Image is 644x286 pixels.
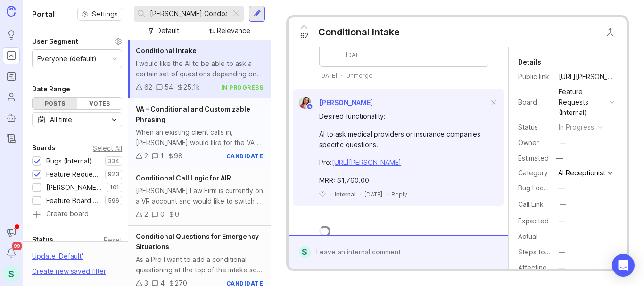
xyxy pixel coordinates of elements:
p: 596 [108,197,119,204]
div: 25.1k [183,82,200,92]
svg: toggle icon [107,116,122,123]
a: Users [3,89,20,106]
button: Steps to Reproduce [556,246,568,258]
div: Pro: [319,157,488,168]
div: Select All [93,146,122,151]
div: — [559,247,565,257]
a: Portal [3,47,20,64]
div: · [341,72,342,80]
span: Settings [92,9,118,19]
div: Desired functionality: [319,111,488,122]
div: [PERSON_NAME] (Public) [46,182,102,193]
div: candidate [226,152,264,160]
label: Expected [518,217,549,225]
div: Reply [391,190,407,198]
img: member badge [306,103,314,110]
div: As a Pro I want to add a conditional questioning at the top of the intake so emergency calls can ... [136,254,263,275]
div: Status [518,122,551,132]
div: Conditional Intake [318,25,400,39]
div: Update ' Default ' [32,251,83,266]
div: 62 [144,82,152,92]
input: Search... [150,8,227,19]
span: 62 [300,31,308,41]
div: Feature Board Sandbox [DATE] [46,196,100,206]
time: [DATE] [346,51,363,59]
button: Notifications [3,245,20,261]
button: Call Link [557,198,569,211]
button: Announcements [3,224,20,241]
div: — [559,231,565,242]
a: VA - Conditional and Customizable PhrasingWhen an existing client calls in, [PERSON_NAME] would l... [128,98,271,167]
div: Votes [77,98,122,109]
div: Estimated [518,155,549,162]
div: Create new saved filter [32,266,106,277]
a: Ideas [3,26,20,43]
div: User Segment [32,36,78,47]
div: Reset [104,237,122,243]
div: · [330,190,331,198]
div: · [386,190,388,198]
div: Board [518,97,551,107]
div: All time [50,114,72,125]
p: 923 [108,171,119,178]
label: Actual [518,232,537,240]
div: in progress [559,122,594,132]
button: S [3,265,20,282]
div: — [560,199,566,210]
div: I would like the AI to be able to ask a certain set of questions depending on the type of service... [136,58,263,79]
div: Unmerge [346,72,372,80]
label: Bug Location [518,184,559,192]
div: MRR: $1,760.00 [319,175,488,186]
a: Conditional IntakeI would like the AI to be able to ask a certain set of questions depending on t... [128,40,271,98]
a: Zuleica Garcia[PERSON_NAME] [293,97,373,109]
div: Boards [32,142,56,154]
time: [DATE] [319,72,337,80]
span: Conditional Questions for Emergency Situations [136,232,259,251]
label: Steps to Reproduce [518,248,582,256]
div: AI to ask medical providers or insurance companies specific questions. [319,129,488,150]
div: 2 [144,151,148,161]
a: Roadmaps [3,68,20,85]
div: — [560,138,566,148]
p: 101 [110,184,119,191]
button: Actual [556,230,568,243]
a: [URL][PERSON_NAME] [556,71,617,83]
div: Public link [518,72,551,82]
div: 0 [175,209,179,220]
a: Changelog [3,130,20,147]
p: 334 [108,157,119,165]
button: Settings [77,8,122,21]
div: Details [518,57,541,68]
div: Category [518,168,551,178]
a: Autopilot [3,109,20,126]
button: Close button [601,23,619,41]
div: · [359,190,361,198]
div: in progress [221,83,264,91]
div: Feature Requests (Internal) [559,87,606,118]
div: 1 [160,151,164,161]
div: — [558,183,565,193]
div: [PERSON_NAME] Law Firm is currently on a VR account and would like to switch to an AIR account bu... [136,186,263,206]
div: Owner [518,138,551,148]
div: Everyone (default) [37,54,97,64]
img: Zuleica Garcia [299,97,311,109]
label: Affecting [518,263,547,271]
span: [PERSON_NAME] [319,98,373,106]
div: 0 [160,209,165,220]
div: Internal [335,190,355,198]
div: Posts [33,98,77,109]
span: VA - Conditional and Customizable Phrasing [136,105,250,123]
div: Relevance [217,25,250,36]
div: — [553,152,566,164]
button: Expected [556,215,568,227]
a: [URL][PERSON_NAME] [332,158,401,166]
div: Feature Requests (Internal) [46,169,100,180]
div: When an existing client calls in, [PERSON_NAME] would like for the VA to be able to let the calle... [136,127,263,148]
div: Date Range [32,83,70,95]
a: Create board [32,211,122,219]
div: Bugs (Internal) [46,156,92,166]
div: 54 [165,82,173,92]
h1: Portal [32,8,55,20]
